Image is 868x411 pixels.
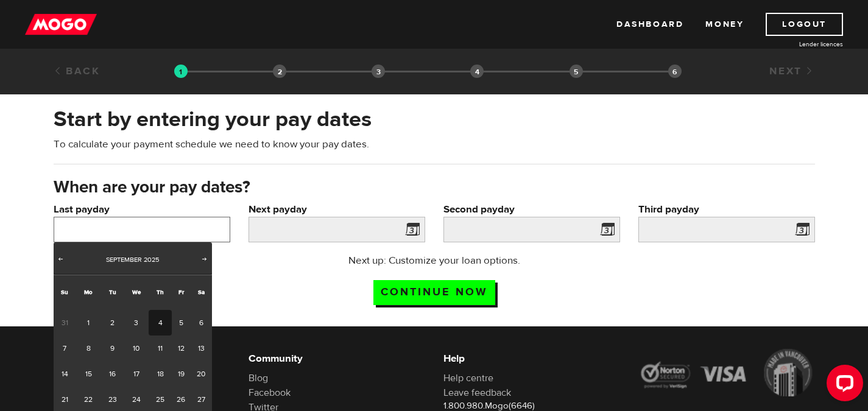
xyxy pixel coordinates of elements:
[84,288,93,296] span: Monday
[249,202,425,217] label: Next payday
[54,310,76,335] span: 31
[144,255,159,264] span: 2025
[54,137,815,152] p: To calculate your payment schedule we need to know your pay dates.
[76,361,101,387] a: 15
[149,361,171,387] a: 18
[54,178,815,197] h3: When are your pay dates?
[132,288,141,296] span: Wednesday
[124,310,149,335] a: 3
[178,288,184,296] span: Friday
[157,288,164,296] span: Thursday
[191,310,212,335] a: 6
[443,372,493,384] a: Help centre
[109,288,116,296] span: Tuesday
[54,65,101,78] a: Back
[638,349,815,396] img: legal-icons-92a2ffecb4d32d839781d1b4e4802d7b.png
[249,387,291,399] a: Facebook
[766,13,843,36] a: Logout
[25,13,97,36] img: mogo_logo-11ee424be714fa7cbb0f0f49df9e16ec.png
[443,387,511,399] a: Leave feedback
[191,335,212,361] a: 13
[149,335,171,361] a: 11
[769,65,814,78] a: Next
[54,335,76,361] a: 7
[443,351,620,366] h6: Help
[124,335,149,361] a: 10
[54,107,815,132] h2: Start by entering your pay dates
[76,310,101,335] a: 1
[249,351,425,366] h6: Community
[752,40,843,49] a: Lender licences
[101,310,124,335] a: 2
[373,280,495,305] input: Continue now
[174,65,188,78] img: transparent-188c492fd9eaac0f573672f40bb141c2.gif
[443,202,620,217] label: Second payday
[55,254,67,266] a: Prev
[101,335,124,361] a: 9
[638,202,815,217] label: Third payday
[200,254,210,264] span: Next
[76,335,101,361] a: 8
[313,253,555,268] p: Next up: Customize your loan options.
[172,361,191,387] a: 19
[149,310,171,335] a: 4
[817,360,868,411] iframe: LiveChat chat widget
[101,361,124,387] a: 16
[61,288,68,296] span: Sunday
[198,288,205,296] span: Saturday
[705,13,744,36] a: Money
[172,335,191,361] a: 12
[54,361,76,387] a: 14
[54,202,230,217] label: Last payday
[172,310,191,335] a: 5
[124,361,149,387] a: 17
[55,254,65,264] span: Prev
[191,361,212,387] a: 20
[249,372,268,384] a: Blog
[616,13,683,36] a: Dashboard
[199,254,211,266] a: Next
[106,255,142,264] span: September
